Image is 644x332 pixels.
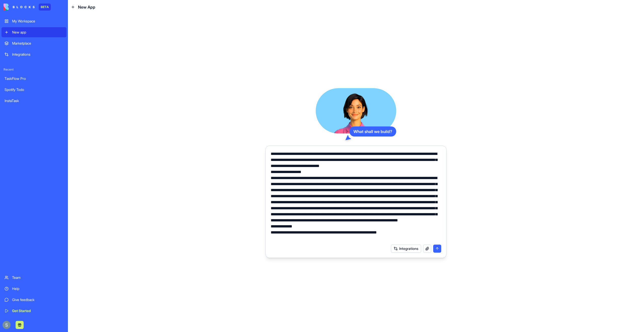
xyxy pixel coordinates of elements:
[4,4,51,11] a: BETA
[39,4,51,11] div: BETA
[391,245,421,253] button: Integrations
[2,85,66,95] a: Spotify Todo
[12,52,63,57] div: Integrations
[12,297,63,302] div: Give feedback
[2,96,66,106] a: InstaTask
[4,4,35,11] img: logo
[2,49,66,59] a: Integrations
[78,4,95,10] span: New App
[2,27,66,37] a: New app
[12,308,63,313] div: Get Started
[12,286,63,291] div: Help
[12,41,63,46] div: Marketplace
[2,306,66,316] a: Get Started
[2,295,66,305] a: Give feedback
[2,284,66,294] a: Help
[2,68,66,72] span: Recent
[5,87,63,92] div: Spotify Todo
[2,16,66,26] a: My Workspace
[5,76,63,81] div: TaskFlow Pro
[5,98,63,103] div: InstaTask
[3,321,11,329] img: ACg8ocKnDTHbS00rqwWSHQfXf8ia04QnQtz5EDX_Ef5UNrjqV-k=s96-c
[12,275,63,280] div: Team
[2,74,66,84] a: TaskFlow Pro
[12,30,63,35] div: New app
[2,38,66,48] a: Marketplace
[349,126,396,137] div: What shall we build?
[12,19,63,24] div: My Workspace
[2,273,66,283] a: Team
